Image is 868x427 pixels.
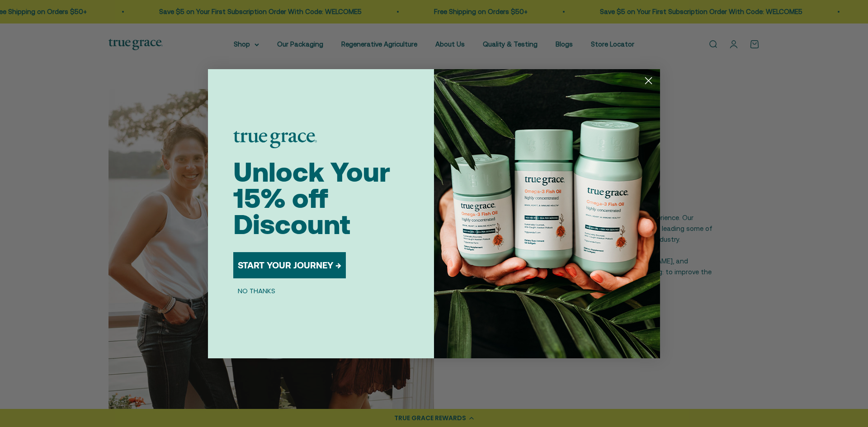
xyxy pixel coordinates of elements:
[233,286,280,296] button: NO THANKS
[233,131,317,148] img: logo placeholder
[641,73,656,89] button: Close dialog
[233,252,346,278] button: START YOUR JOURNEY →
[233,156,390,240] span: Unlock Your 15% off Discount
[434,69,660,358] img: 098727d5-50f8-4f9b-9554-844bb8da1403.jpeg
